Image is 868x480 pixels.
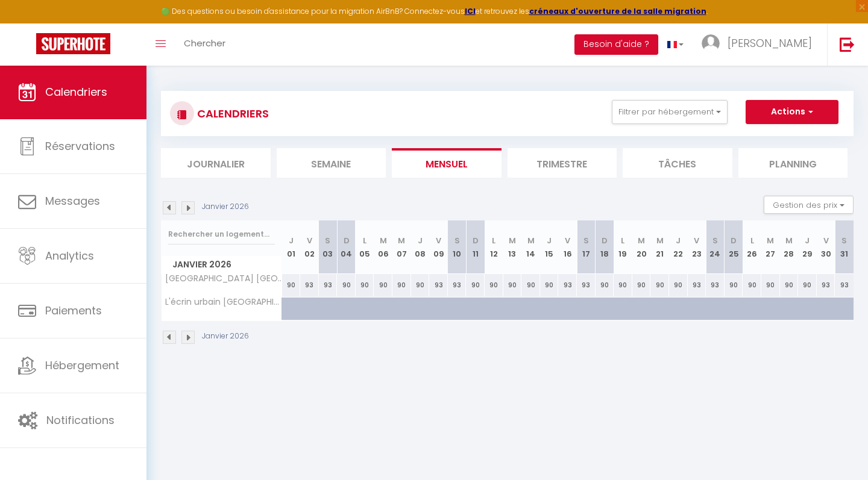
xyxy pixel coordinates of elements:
div: 93 [706,274,725,296]
th: 21 [650,220,669,274]
th: 03 [319,220,338,274]
th: 22 [669,220,688,274]
th: 26 [743,220,761,274]
abbr: S [454,235,460,246]
th: 27 [761,220,780,274]
div: 90 [374,274,392,296]
span: Janvier 2026 [162,256,281,273]
div: 90 [743,274,761,296]
th: 19 [614,220,632,274]
div: 93 [319,274,338,296]
span: Messages [45,193,100,208]
li: Trimestre [508,148,617,178]
abbr: L [750,235,754,246]
th: 02 [300,220,319,274]
div: 90 [669,274,688,296]
button: Actions [746,100,838,124]
div: 90 [650,274,669,296]
th: 17 [577,220,596,274]
h3: CALENDRIERS [194,100,269,127]
div: 90 [466,274,485,296]
abbr: M [638,235,645,246]
div: 93 [817,274,835,296]
abbr: V [694,235,699,246]
th: 24 [706,220,725,274]
abbr: V [823,235,829,246]
abbr: L [363,235,366,246]
div: 93 [835,274,854,296]
abbr: J [805,235,810,246]
th: 25 [725,220,743,274]
div: 90 [282,274,301,296]
abbr: D [344,235,350,246]
th: 23 [688,220,706,274]
th: 05 [356,220,374,274]
div: 90 [356,274,374,296]
th: 06 [374,220,392,274]
th: 30 [817,220,835,274]
abbr: V [565,235,570,246]
button: Gestion des prix [764,196,854,214]
p: Janvier 2026 [202,331,249,342]
div: 93 [429,274,448,296]
div: 90 [411,274,430,296]
abbr: D [602,235,608,246]
li: Planning [738,148,848,178]
a: créneaux d'ouverture de la salle migration [529,6,706,16]
img: logout [840,37,855,52]
abbr: M [767,235,774,246]
abbr: L [621,235,624,246]
span: Analytics [45,248,94,263]
abbr: J [547,235,552,246]
abbr: D [473,235,479,246]
span: [PERSON_NAME] [728,36,812,51]
div: 90 [337,274,356,296]
abbr: M [398,235,405,246]
abbr: M [509,235,516,246]
abbr: S [841,235,847,246]
div: 90 [503,274,522,296]
span: L'écrin urbain [GEOGRAPHIC_DATA][PERSON_NAME] [163,298,284,307]
div: 90 [614,274,632,296]
abbr: D [731,235,737,246]
div: 90 [761,274,780,296]
abbr: V [436,235,441,246]
th: 08 [411,220,430,274]
th: 20 [632,220,651,274]
div: 90 [798,274,817,296]
div: 90 [521,274,540,296]
abbr: M [380,235,387,246]
th: 28 [780,220,799,274]
li: Mensuel [392,148,502,178]
span: Calendriers [45,84,107,99]
th: 29 [798,220,817,274]
th: 16 [558,220,577,274]
span: Réservations [45,139,115,154]
abbr: S [712,235,718,246]
abbr: M [785,235,793,246]
abbr: M [527,235,535,246]
th: 01 [282,220,301,274]
img: ... [702,34,720,52]
a: ICI [465,6,476,16]
th: 07 [392,220,411,274]
abbr: S [583,235,589,246]
input: Rechercher un logement... [168,223,275,245]
div: 93 [577,274,596,296]
div: 93 [688,274,706,296]
abbr: L [492,235,495,246]
a: Chercher [175,23,234,66]
button: Besoin d'aide ? [574,34,658,55]
th: 14 [521,220,540,274]
th: 11 [466,220,485,274]
th: 09 [429,220,448,274]
th: 15 [540,220,559,274]
div: 90 [725,274,743,296]
div: 93 [300,274,319,296]
th: 04 [337,220,356,274]
abbr: V [307,235,312,246]
th: 13 [503,220,522,274]
div: 93 [448,274,467,296]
